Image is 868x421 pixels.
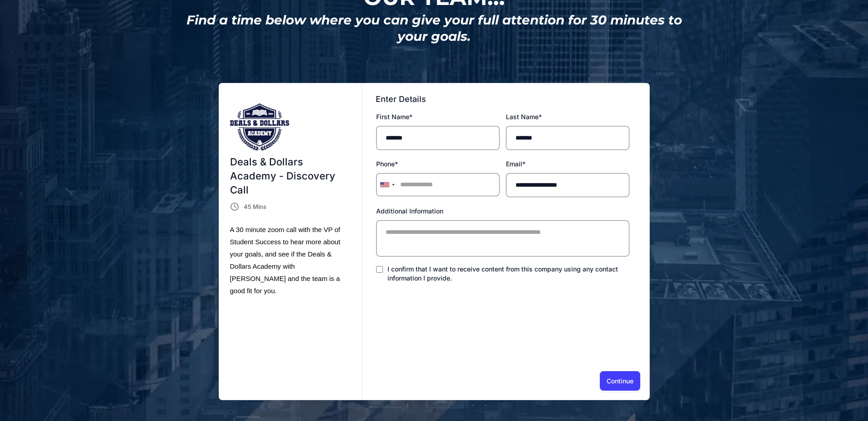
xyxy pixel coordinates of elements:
h4: Enter Details [376,92,635,106]
span: A 30 minute zoom call with the VP of Student Success to hear more about your goals, and see if th... [230,226,340,295]
label: Phone [376,158,398,169]
div: 45 Mins [244,201,349,212]
span: I confirm that I want to receive content from this company using any contact information I provide. [387,265,618,282]
em: Find a time below where you can give your full attention for 30 minutes to your goals. [186,12,682,44]
label: First Name [376,111,412,122]
h6: Deals & Dollars Academy - Discovery Call [230,155,351,197]
img: 8bcaba3e-c94e-4a1d-97a0-d29ef2fa3ad2.png [230,103,289,150]
label: Additional Information [376,205,443,217]
label: Last Name [506,111,542,122]
button: Continue [600,371,640,390]
div: United States: +1 [377,174,397,196]
label: Email [506,158,525,169]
